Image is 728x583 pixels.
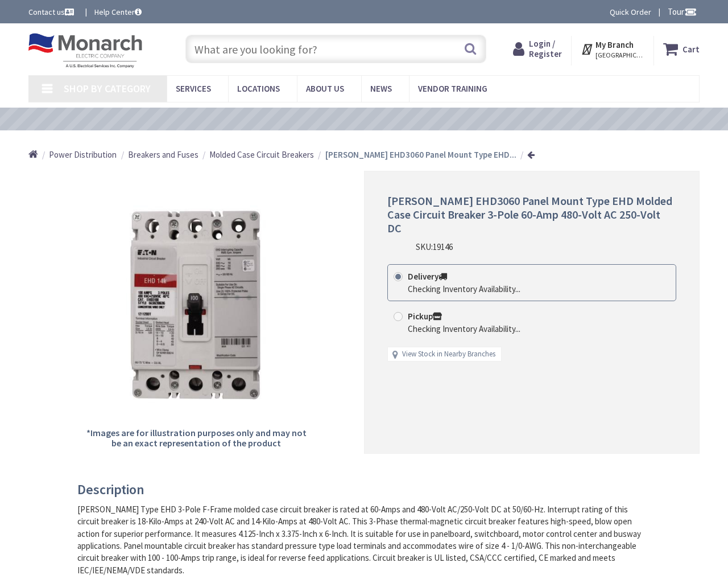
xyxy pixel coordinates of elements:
[82,428,310,448] h5: *Images are for illustration purposes only and may not be an exact representation of the product
[128,149,198,160] span: Breakers and Fuses
[416,241,453,253] div: SKU:
[28,6,76,18] a: Contact us
[433,241,453,252] span: 19146
[128,149,198,161] a: Breakers and Fuses
[682,39,700,59] strong: Cart
[325,149,516,160] strong: [PERSON_NAME] EHD3060 Panel Mount Type EHD...
[610,6,651,18] a: Quick Order
[28,33,142,68] img: Monarch Electric Company
[408,283,520,295] div: Checking Inventory Availability...
[209,149,314,161] a: Molded Case Circuit Breakers
[402,349,495,360] a: View Stock in Nearby Branches
[176,83,211,94] span: Services
[82,191,311,419] img: Eaton EHD3060 Panel Mount Type EHD Molded Case Circuit Breaker 3-Pole 60-Amp 480-Volt AC 250-Volt DC
[209,149,314,160] span: Molded Case Circuit Breakers
[387,194,672,235] span: [PERSON_NAME] EHD3060 Panel Mount Type EHD Molded Case Circuit Breaker 3-Pole 60-Amp 480-Volt AC ...
[663,39,700,59] a: Cart
[529,38,562,59] span: Login / Register
[581,39,644,59] div: My Branch [GEOGRAPHIC_DATA], [GEOGRAPHIC_DATA]
[595,51,644,60] span: [GEOGRAPHIC_DATA], [GEOGRAPHIC_DATA]
[94,6,142,18] a: Help Center
[418,83,487,94] span: Vendor Training
[513,39,562,59] a: Login / Register
[408,323,520,335] div: Checking Inventory Availability...
[237,83,280,94] span: Locations
[595,39,634,50] strong: My Branch
[64,82,151,95] span: Shop By Category
[49,149,117,160] span: Power Distribution
[668,6,697,17] span: Tour
[306,83,344,94] span: About Us
[370,83,392,94] span: News
[77,482,642,497] h3: Description
[256,113,454,126] a: VIEW OUR VIDEO TRAINING LIBRARY
[408,271,447,282] strong: Delivery
[408,311,442,322] strong: Pickup
[49,149,117,161] a: Power Distribution
[77,503,642,577] div: [PERSON_NAME] Type EHD 3-Pole F-Frame molded case circuit breaker is rated at 60-Amps and 480-Vol...
[185,35,486,63] input: What are you looking for?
